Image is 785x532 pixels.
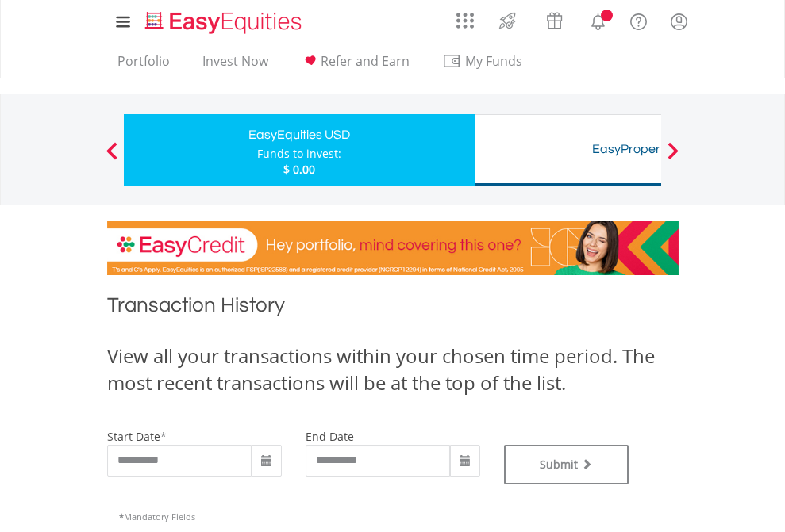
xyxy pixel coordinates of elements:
[107,429,160,444] label: start date
[257,146,341,162] div: Funds to invest:
[107,221,679,275] img: EasyCredit Promotion Banner
[541,8,568,33] img: vouchers-v2.svg
[504,445,629,484] button: Submit
[107,343,679,397] div: View all your transactions within your chosen time period. The most recent transactions will be a...
[446,4,484,29] a: AppsGrid
[659,4,699,39] a: My Profile
[618,4,659,36] a: FAQ's and Support
[139,4,308,36] a: Home page
[111,53,176,78] a: Portfolio
[321,52,410,70] span: Refer and Earn
[442,51,546,71] span: My Funds
[142,10,308,36] img: EasyEquities_Logo.png
[133,124,465,146] div: EasyEquities USD
[96,150,128,166] button: Previous
[531,4,578,33] a: Vouchers
[119,511,195,522] span: Mandatory Fields
[196,53,275,78] a: Invest Now
[294,53,416,78] a: Refer and Earn
[107,291,679,327] h1: Transaction History
[283,162,315,177] span: $ 0.00
[578,4,618,36] a: Notifications
[456,12,474,29] img: grid-menu-icon.svg
[657,150,689,166] button: Next
[494,8,521,33] img: thrive-v2.svg
[306,429,354,444] label: end date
